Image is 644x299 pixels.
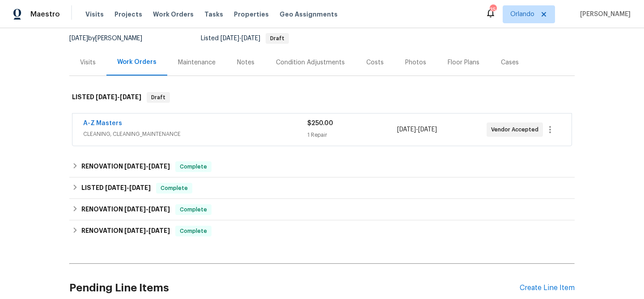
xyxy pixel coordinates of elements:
span: [DATE] [397,126,416,133]
span: [PERSON_NAME] [576,10,631,19]
span: Geo Assignments [280,10,338,19]
span: [DATE] [69,35,88,42]
span: - [105,185,151,191]
span: [DATE] [96,94,117,100]
div: LISTED [DATE]-[DATE]Draft [69,83,575,112]
span: - [124,163,170,169]
span: [DATE] [105,185,127,191]
span: [DATE] [148,206,170,212]
span: Maestro [30,10,60,19]
h6: RENOVATION [81,226,170,236]
span: $250.00 [307,120,333,126]
span: - [124,206,170,212]
span: Work Orders [153,10,194,19]
div: RENOVATION [DATE]-[DATE]Complete [69,220,575,242]
span: [DATE] [418,126,437,133]
div: Create Line Item [520,284,575,292]
span: [DATE] [148,163,170,169]
div: Work Orders [117,58,157,67]
span: Complete [176,162,211,171]
span: [DATE] [220,35,239,42]
span: Complete [176,227,211,236]
div: Floor Plans [448,58,479,67]
span: Properties [234,10,269,19]
span: [DATE] [120,94,141,100]
span: Listed [201,35,289,42]
span: Orlando [510,10,534,19]
div: Maintenance [178,58,216,67]
span: - [220,35,260,42]
h6: LISTED [81,183,151,194]
div: Visits [80,58,96,67]
span: Projects [114,10,142,19]
span: Tasks [204,11,223,17]
span: [DATE] [124,206,146,212]
div: RENOVATION [DATE]-[DATE]Complete [69,199,575,220]
span: - [397,125,437,134]
span: [DATE] [124,227,146,234]
span: Complete [157,184,191,193]
span: Draft [267,36,288,41]
span: Draft [148,93,169,102]
span: [DATE] [148,227,170,234]
h6: RENOVATION [81,161,170,172]
div: Costs [366,58,384,67]
span: Complete [176,205,211,214]
span: Vendor Accepted [491,125,542,134]
span: - [96,94,141,100]
h6: RENOVATION [81,204,170,215]
span: CLEANING, CLEANING_MAINTENANCE [83,130,307,139]
div: Photos [405,58,426,67]
div: Notes [237,58,254,67]
span: Visits [85,10,104,19]
span: [DATE] [129,185,151,191]
div: 35 [490,5,496,14]
div: by [PERSON_NAME] [69,33,153,44]
div: 1 Repair [307,131,397,139]
span: [DATE] [124,163,146,169]
div: Cases [501,58,519,67]
div: LISTED [DATE]-[DATE]Complete [69,177,575,199]
div: Condition Adjustments [276,58,345,67]
span: [DATE] [241,35,260,42]
span: - [124,227,170,234]
a: A-Z Masters [83,120,122,126]
h6: LISTED [72,92,141,103]
div: RENOVATION [DATE]-[DATE]Complete [69,156,575,177]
